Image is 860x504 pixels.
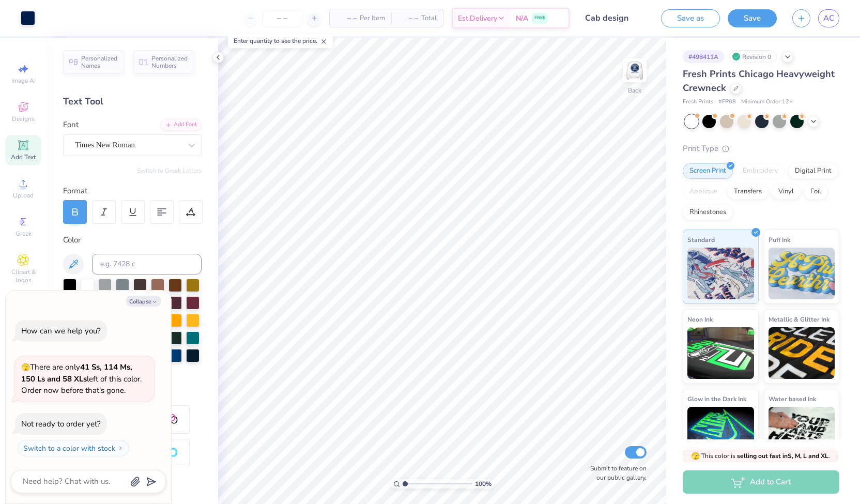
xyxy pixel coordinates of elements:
[687,248,754,299] img: Standard
[92,254,202,274] input: e.g. 7428 c
[534,14,545,22] span: FREE
[161,119,202,131] div: Add Font
[687,314,713,325] span: Neon Ink
[788,163,838,179] div: Digital Print
[769,314,830,325] span: Metallic & Glitter Ink
[11,77,36,85] span: Image AI
[137,166,202,175] button: Switch to Greek Letters
[691,451,830,461] span: This color is .
[661,9,720,27] button: Save as
[475,479,492,488] span: 100 %
[683,98,713,106] span: Fresh Prints
[21,419,101,429] div: Not ready to order yet?
[126,296,161,307] button: Collapse
[21,362,30,372] span: 🫣
[769,407,835,459] img: Water based Ink
[683,50,724,63] div: # 498411A
[228,34,333,48] div: Enter quantity to see the price.
[397,13,418,24] span: – –
[718,98,736,106] span: # FP88
[823,12,834,24] span: AC
[13,191,34,200] span: Upload
[117,445,124,451] img: Switch to a color with stock
[421,13,437,24] span: Total
[21,326,101,336] div: How can we help you?
[687,407,754,459] img: Glow in the Dark Ink
[21,362,142,395] span: There are only left of this color. Order now before that's gone.
[81,55,118,69] span: Personalized Names
[585,464,647,482] label: Submit to feature on our public gallery.
[151,55,188,69] span: Personalized Numbers
[741,98,793,106] span: Minimum Order: 12 +
[18,440,129,456] button: Switch to a color with stock
[727,184,769,200] div: Transfers
[736,163,785,179] div: Embroidery
[683,205,733,220] div: Rhinestones
[360,13,385,24] span: Per Item
[772,184,801,200] div: Vinyl
[11,153,36,161] span: Add Text
[63,185,203,197] div: Format
[577,8,653,28] input: Untitled Design
[769,393,816,404] span: Water based Ink
[769,248,835,299] img: Puff Ink
[5,268,41,284] span: Clipart & logos
[458,13,497,24] span: Est. Delivery
[769,234,790,245] span: Puff Ink
[63,234,202,246] div: Color
[683,68,835,94] span: Fresh Prints Chicago Heavyweight Crewneck
[12,115,35,123] span: Designs
[516,13,528,24] span: N/A
[683,184,724,200] div: Applique
[628,86,641,95] div: Back
[336,13,357,24] span: – –
[687,393,746,404] span: Glow in the Dark Ink
[683,143,839,155] div: Print Type
[624,60,645,81] img: Back
[687,234,715,245] span: Standard
[687,327,754,379] img: Neon Ink
[63,95,202,109] div: Text Tool
[691,451,700,461] span: 🫣
[683,163,733,179] div: Screen Print
[21,362,132,384] strong: 41 Ss, 114 Ms, 150 Ls and 58 XLs
[818,9,839,27] a: AC
[728,9,777,27] button: Save
[729,50,777,63] div: Revision 0
[769,327,835,379] img: Metallic & Glitter Ink
[737,452,828,460] strong: selling out fast in S, M, L and XL
[16,230,32,238] span: Greek
[63,119,79,131] label: Font
[804,184,828,200] div: Foil
[262,9,302,27] input: – –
